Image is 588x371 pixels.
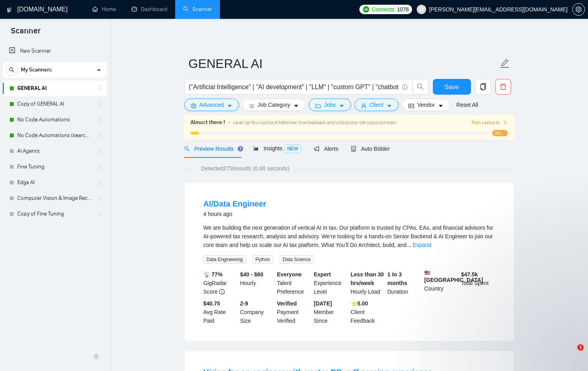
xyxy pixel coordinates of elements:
span: Scanner [5,25,47,42]
span: copy [476,83,491,90]
span: My Scanners [21,62,52,78]
button: idcardVendorcaret-down [402,99,450,111]
span: Jobs [324,101,336,109]
span: setting [573,6,584,13]
a: AI/Data Engineer [203,199,266,208]
span: caret-down [293,103,299,109]
button: userClientcaret-down [354,99,399,111]
span: holder [97,132,103,139]
span: Insights [253,145,301,152]
span: Job Category [258,101,290,109]
span: notification [314,146,319,152]
span: Auto Bidder [351,146,390,152]
button: search [5,64,18,76]
span: folder [315,103,321,109]
a: dashboardDashboard [132,6,167,13]
li: My Scanners [3,62,107,222]
b: [GEOGRAPHIC_DATA] [424,270,483,283]
span: Client [370,101,384,109]
span: caret-down [387,103,392,109]
a: No Code Automations [17,112,92,128]
span: user [419,7,424,12]
span: holder [97,85,103,91]
b: Expert [314,271,331,278]
div: GigRadar Score [202,270,239,296]
a: Edge AI [17,175,92,190]
div: Company Size [238,299,275,325]
input: Search Freelance Jobs... [189,82,399,92]
span: Level Up Your Laziza AI Matches! Give feedback and unlock top-tier opportunities ! [233,120,397,125]
span: right [503,120,507,125]
button: delete [495,79,511,95]
span: 1078 [397,5,409,14]
span: holder [97,164,103,170]
span: holder [97,148,103,154]
div: Experience Level [312,270,349,296]
button: copy [475,79,491,95]
span: holder [97,179,103,186]
span: Preview Results [184,146,241,152]
a: setting [572,6,585,13]
span: Advanced [200,101,224,109]
span: bars [249,103,255,109]
b: ⭐️ 5.00 [351,300,368,307]
button: Save [433,79,471,95]
button: settingAdvancedcaret-down [184,99,239,111]
span: Connects: [372,5,395,14]
a: New Scanner [9,43,101,59]
span: holder [97,117,103,123]
div: Total Spent [460,270,496,296]
div: Member Since [312,299,349,325]
span: user [361,103,366,109]
span: Data Science [280,255,314,264]
a: Reset All [456,101,478,109]
b: $40.75 [203,300,220,307]
img: logo [7,4,12,16]
div: Hourly Load [349,270,386,296]
span: 3% [492,130,508,136]
button: Train Laziza AI [471,119,507,126]
span: holder [97,195,103,201]
b: Everyone [277,271,302,278]
div: Client Feedback [349,299,386,325]
span: Alerts [314,146,338,152]
a: GENERAL AI [17,80,92,96]
b: 2-9 [240,300,248,307]
span: caret-down [339,103,344,109]
button: folderJobscaret-down [309,99,351,111]
span: double-left [93,353,101,360]
div: Tooltip anchor [237,145,244,152]
a: Fine Tuning [17,159,92,175]
span: info-circle [402,84,407,90]
span: idcard [408,103,414,109]
a: Computer Vision & Image Recognition [17,190,92,206]
div: Payment Verified [275,299,312,325]
li: New Scanner [3,43,107,59]
b: 📡 77% [203,271,223,278]
div: We are building the next generation of vertical AI in tax. Our platform is trusted by CPAs, EAs, ... [203,223,495,249]
span: Data Engineering [203,255,246,264]
b: Less than 30 hrs/week [351,271,384,286]
span: ... [407,242,411,248]
span: Vendor [417,101,434,109]
span: info-circle [219,289,225,294]
span: search [413,83,428,90]
b: Verified [277,300,297,307]
div: Country [423,270,460,296]
span: edit [500,58,510,69]
span: Almost there ! [191,118,225,127]
span: search [6,67,18,73]
button: search [412,79,428,95]
span: area-chart [253,146,259,151]
span: NEW [284,144,301,153]
a: Copy of Fine Tuning [17,206,92,222]
span: search [184,146,190,152]
div: Hourly [238,270,275,296]
img: 🇺🇸 [425,270,430,276]
span: 1 [577,344,584,351]
span: caret-down [438,103,443,109]
b: $40 - $60 [240,271,263,278]
iframe: Intercom live chat [561,344,580,363]
span: caret-down [227,103,233,109]
button: barsJob Categorycaret-down [242,99,306,111]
